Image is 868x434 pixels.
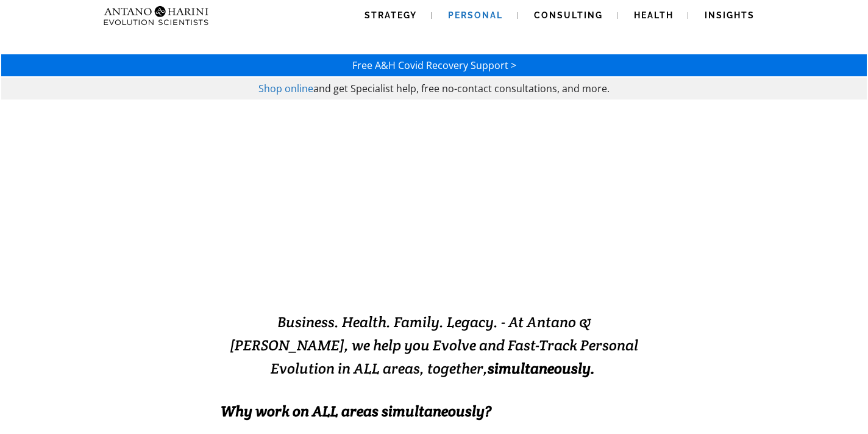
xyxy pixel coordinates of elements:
b: simultaneously. [488,359,595,378]
span: Health [634,10,674,20]
span: Personal [448,10,503,20]
a: Free A&H Covid Recovery Support > [352,59,516,72]
span: Insights [705,10,755,20]
span: Business. Health. Family. Legacy. - At Antano & [PERSON_NAME], we help you Evolve and Fast-Track ... [230,313,638,378]
span: Consulting [534,10,603,20]
span: and get Specialist help, free no-contact consultations, and more. [313,82,610,95]
strong: EVOLVING [289,255,417,284]
strong: EXCELLENCE [417,255,580,284]
a: Shop online [258,82,313,95]
span: Strategy [365,10,417,20]
span: Why work on ALL areas simultaneously? [221,402,491,421]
